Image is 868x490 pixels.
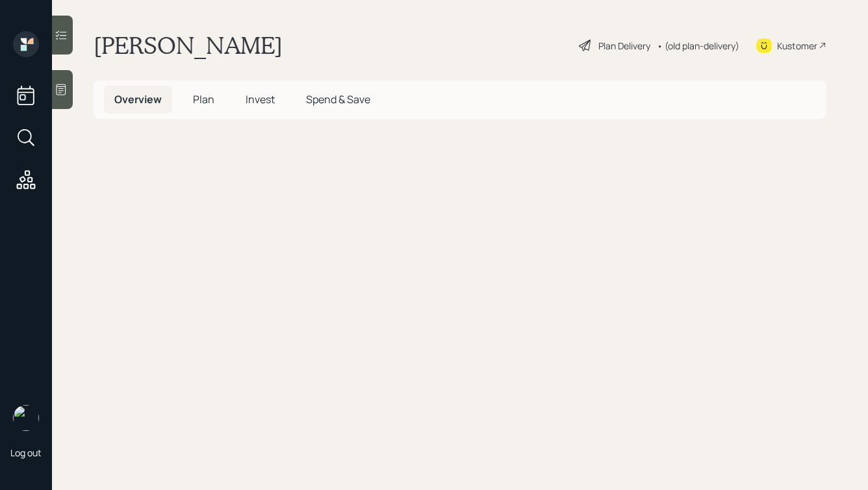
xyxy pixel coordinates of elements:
[246,92,275,106] span: Invest
[13,405,39,431] img: hunter_neumayer.jpg
[193,92,214,106] span: Plan
[657,39,739,53] div: • (old plan-delivery)
[94,31,283,60] h1: [PERSON_NAME]
[598,39,650,53] div: Plan Delivery
[306,92,370,106] span: Spend & Save
[777,39,817,53] div: Kustomer
[114,92,162,106] span: Overview
[10,447,42,459] div: Log out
